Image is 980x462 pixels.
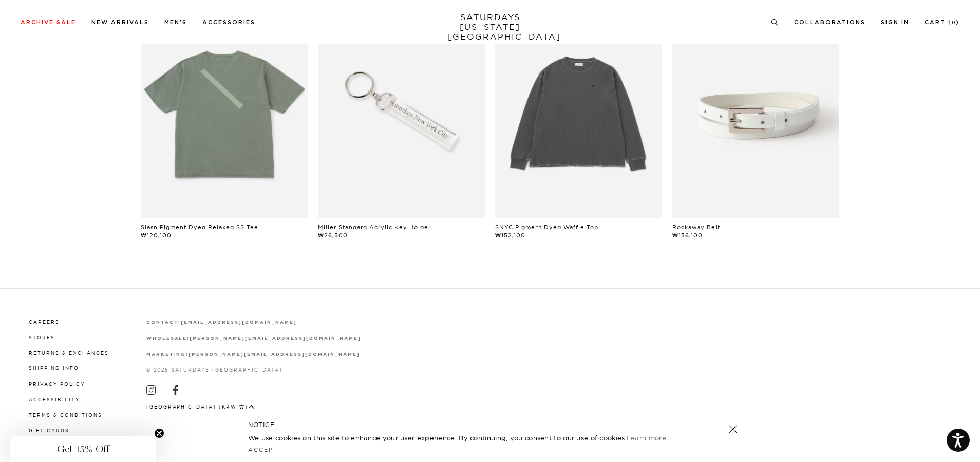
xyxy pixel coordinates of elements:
[672,232,703,239] span: ₩136,100
[189,352,360,357] strong: [PERSON_NAME][EMAIL_ADDRESS][DOMAIN_NAME]
[794,20,865,25] a: Collaborations
[57,443,109,455] span: Get 15% Off
[29,428,69,433] a: Gift Cards
[146,320,181,325] strong: contact:
[29,350,109,356] a: Returns & Exchanges
[190,335,361,341] a: [PERSON_NAME][EMAIL_ADDRESS][DOMAIN_NAME]
[181,320,296,325] strong: [EMAIL_ADDRESS][DOMAIN_NAME]
[29,335,55,340] a: Stores
[925,20,959,25] a: Cart (0)
[495,224,598,231] a: SNYC Pigment Dyed Waffle Top
[189,351,360,357] a: [PERSON_NAME][EMAIL_ADDRESS][DOMAIN_NAME]
[29,365,79,371] a: Shipping Info
[10,436,156,462] div: Get 15% OffClose teaser
[318,232,348,239] span: ₩26,500
[146,336,190,341] strong: wholesale:
[146,352,189,357] strong: marketing:
[141,232,172,239] span: ₩120,100
[29,412,102,418] a: Terms & Conditions
[202,20,255,25] a: Accessories
[248,420,732,430] h5: NOTICE
[672,224,720,231] a: Rockaway Belt
[146,366,361,374] p: © 2025 Saturdays [GEOGRAPHIC_DATA]
[146,403,255,411] button: [GEOGRAPHIC_DATA] (KRW ₩)
[29,397,80,402] a: Accessibility
[448,12,533,42] a: SATURDAYS[US_STATE][GEOGRAPHIC_DATA]
[248,446,278,453] a: Accept
[29,319,60,325] a: Careers
[164,20,187,25] a: Men's
[952,21,956,25] small: 0
[881,20,909,25] a: Sign In
[141,224,258,231] a: Slash Pigment Dyed Relaxed SS Tee
[29,381,85,387] a: Privacy Policy
[248,433,695,443] p: We use cookies on this site to enhance your user experience. By continuing, you consent to our us...
[91,20,149,25] a: New Arrivals
[318,224,431,231] a: Miller Standard Acrylic Key Holder
[190,336,361,341] strong: [PERSON_NAME][EMAIL_ADDRESS][DOMAIN_NAME]
[495,232,525,239] span: ₩152,100
[21,20,76,25] a: Archive Sale
[627,434,666,442] a: Learn more
[154,428,164,438] button: Close teaser
[181,319,296,325] a: [EMAIL_ADDRESS][DOMAIN_NAME]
